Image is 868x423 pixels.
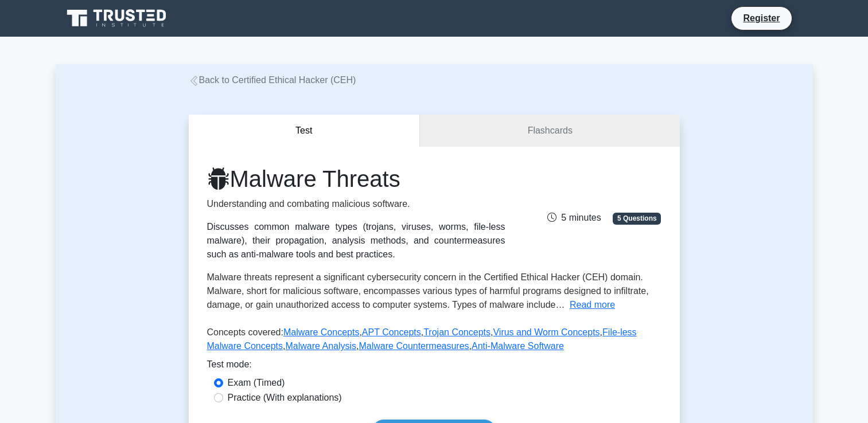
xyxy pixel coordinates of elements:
[189,115,421,147] button: Test
[283,327,360,337] a: Malware Concepts
[285,341,356,351] a: Malware Analysis
[493,327,600,337] a: Virus and Worm Concepts
[472,341,564,351] a: Anti-Malware Software
[207,358,661,376] div: Test mode:
[207,197,505,211] p: Understanding and combating malicious software.
[189,75,356,85] a: Back to Certified Ethical Hacker (CEH)
[547,213,601,222] span: 5 minutes
[207,326,661,358] p: Concepts covered: , , , , , , ,
[207,272,649,310] span: Malware threats represent a significant cybersecurity concern in the Certified Ethical Hacker (CE...
[736,11,787,25] a: Register
[228,391,342,405] label: Practice (With explanations)
[207,220,505,261] div: Discusses common malware types (trojans, viruses, worms, file-less malware), their propagation, a...
[423,327,491,337] a: Trojan Concepts
[359,341,469,351] a: Malware Countermeasures
[362,327,421,337] a: APT Concepts
[613,213,661,224] span: 5 Questions
[228,376,285,390] label: Exam (Timed)
[207,165,505,193] h1: Malware Threats
[420,115,679,147] a: Flashcards
[570,298,615,312] button: Read more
